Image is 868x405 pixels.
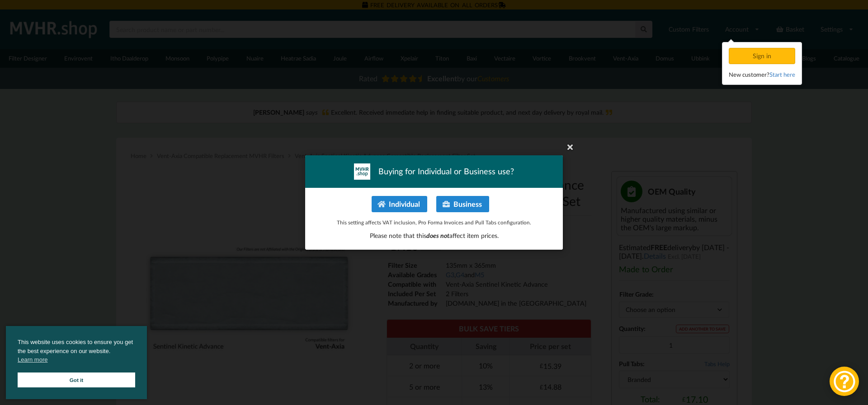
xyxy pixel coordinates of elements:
a: Got it cookie [18,372,135,387]
span: does not [426,232,449,239]
img: mvhr-inverted.png [354,163,370,180]
a: Start here [769,71,795,78]
button: Individual [372,196,427,212]
button: Business [436,196,489,212]
div: cookieconsent [6,326,147,399]
span: This website uses cookies to ensure you get the best experience on our website. [18,338,135,367]
div: New customer? [729,70,795,79]
span: Buying for Individual or Business use? [378,166,514,177]
p: This setting affects VAT inclusion, Pro Forma Invoices and Pull Tabs configuration. [315,219,553,226]
a: cookies - Learn more [18,355,47,364]
div: Sign in [729,48,795,64]
a: Sign in [729,52,797,60]
p: Please note that this affect item prices. [315,231,553,240]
